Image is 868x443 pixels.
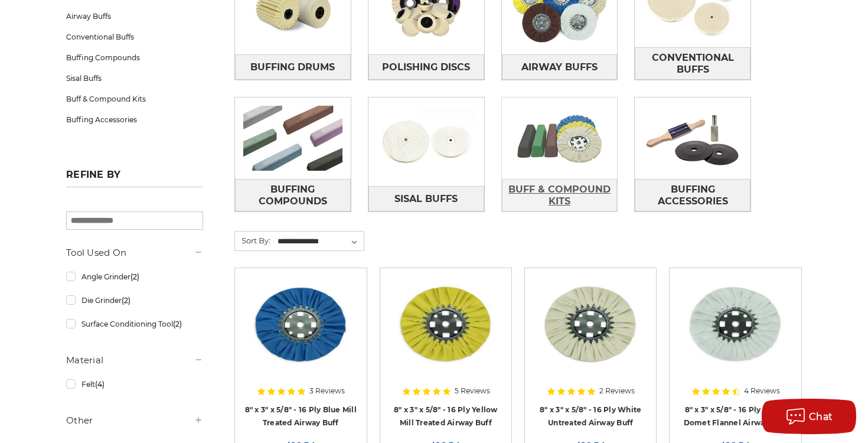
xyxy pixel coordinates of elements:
a: Buff & Compound Kits [66,89,203,109]
a: 8 inch white domet flannel airway buffing wheel [678,276,792,428]
a: Buffing Compounds [66,47,203,68]
span: Chat [809,411,833,422]
a: Buffing Compounds [235,179,351,211]
img: Buffing Accessories [635,97,750,179]
a: Airway Buffs [66,6,203,27]
a: Sisal Buffs [368,186,484,211]
span: Sisal Buffs [394,189,458,209]
a: Polishing Discs [368,54,484,80]
a: 8 inch untreated airway buffing wheel [533,276,648,428]
span: Buffing Accessories [635,180,750,211]
a: Sisal Buffs [66,68,203,89]
span: (4) [95,380,105,389]
a: Buffing Accessories [635,179,750,211]
span: (2) [173,320,182,328]
img: 8 inch untreated airway buffing wheel [533,276,648,371]
h5: Tool Used On [66,246,203,260]
h5: Refine by [66,169,203,187]
img: Sisal Buffs [368,101,484,183]
span: Conventional Buffs [635,48,750,80]
a: Conventional Buffs [66,27,203,47]
img: Buff & Compound Kits [502,97,618,179]
img: blue mill treated 8 inch airway buffing wheel [243,276,358,371]
span: Polishing Discs [382,57,470,77]
a: Airway Buffs [502,54,618,80]
label: Sort By: [235,232,270,249]
a: Die Grinder [66,290,203,311]
span: Airway Buffs [521,57,598,77]
a: blue mill treated 8 inch airway buffing wheel [243,276,358,428]
h5: Other [66,413,203,428]
a: Angle Grinder [66,266,203,287]
img: 8 x 3 x 5/8 airway buff yellow mill treatment [389,276,503,371]
a: Surface Conditioning Tool [66,314,203,334]
a: Buffing Accessories [66,109,203,130]
a: Buff & Compound Kits [502,179,618,211]
span: Buffing Drums [250,57,335,77]
span: Buffing Compounds [236,180,350,211]
button: Chat [762,399,856,434]
a: Buffing Drums [235,54,351,80]
a: Felt [66,374,203,395]
span: (2) [130,272,139,281]
img: 8 inch white domet flannel airway buffing wheel [678,276,792,371]
select: Sort By: [276,233,364,250]
h5: Material [66,353,203,367]
span: (2) [122,296,130,305]
img: Buffing Compounds [235,97,351,179]
a: 8 x 3 x 5/8 airway buff yellow mill treatment [389,276,503,428]
a: Conventional Buffs [635,47,750,80]
span: Buff & Compound Kits [502,180,617,211]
